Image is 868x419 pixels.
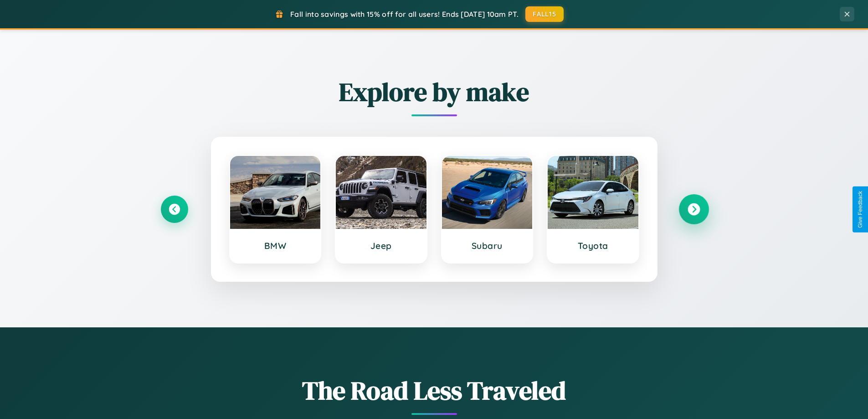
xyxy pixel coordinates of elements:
[557,240,629,251] h3: Toyota
[857,191,863,228] div: Give Feedback
[451,240,524,251] h3: Subaru
[161,373,708,408] h1: The Road Less Traveled
[345,240,417,251] h3: Jeep
[290,10,519,19] span: Fall into savings with 15% off for all users! Ends [DATE] 10am PT.
[161,74,708,109] h2: Explore by make
[239,240,312,251] h3: BMW
[525,6,564,22] button: FALL15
